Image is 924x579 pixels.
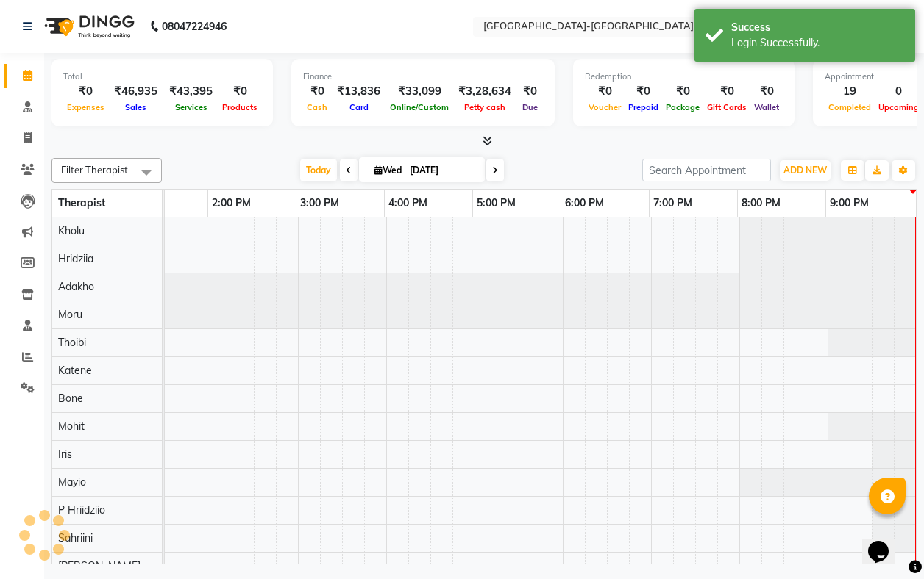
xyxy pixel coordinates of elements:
div: ₹0 [218,83,261,100]
div: ₹43,395 [163,83,218,100]
span: Today [300,159,337,181]
div: ₹0 [750,83,783,100]
div: 0 [875,83,923,100]
span: Adakho [58,280,94,293]
div: ₹46,935 [108,83,163,100]
div: ₹0 [625,83,662,100]
span: Products [218,102,261,112]
span: Petty cash [461,102,509,112]
span: Wallet [750,102,783,112]
span: Online/Custom [386,102,452,112]
span: Upcoming [875,102,923,112]
span: Sahriini [58,531,93,544]
div: Redemption [585,71,783,83]
input: 2025-09-03 [405,159,479,181]
span: Thoibi [58,336,86,349]
span: Due [519,102,541,112]
span: P Hriidziio [58,503,105,517]
div: ₹0 [585,83,625,100]
span: Mayio [58,475,86,489]
div: ₹0 [303,83,331,100]
div: ₹33,099 [386,83,452,100]
div: 19 [825,83,875,100]
img: logo [38,6,138,47]
span: Services [171,102,211,112]
div: ₹0 [703,83,750,100]
a: 4:00 PM [385,193,431,214]
div: ₹13,836 [331,83,386,100]
span: Iris [58,447,72,461]
a: 2:00 PM [208,193,255,214]
span: Moru [58,308,82,321]
a: 5:00 PM [473,193,519,214]
a: 6:00 PM [561,193,608,214]
a: 7:00 PM [650,193,696,214]
span: Completed [825,102,875,112]
span: Sales [121,102,150,112]
span: ADD NEW [783,165,827,176]
a: 3:00 PM [296,193,343,214]
div: Success [731,20,904,35]
div: ₹0 [662,83,703,100]
iframe: chat widget [862,520,909,564]
span: Card [346,102,372,112]
span: Cash [303,102,331,112]
div: Total [63,71,261,83]
div: ₹3,28,634 [452,83,517,100]
a: 8:00 PM [738,193,784,214]
span: Hridziia [58,252,93,265]
span: [PERSON_NAME] [58,559,141,572]
span: Mohit [58,420,85,433]
div: Finance [303,71,543,83]
span: Gift Cards [703,102,750,112]
span: Bone [58,392,83,405]
span: Therapist [58,196,105,209]
span: Katene [58,364,92,377]
b: 08047224946 [162,6,227,47]
span: Filter Therapist [61,164,128,176]
span: Prepaid [625,102,662,112]
div: Login Successfully. [731,35,904,51]
span: Voucher [585,102,625,112]
a: 9:00 PM [826,193,873,214]
button: ADD NEW [780,160,831,181]
span: Wed [371,165,405,176]
div: ₹0 [63,83,108,100]
span: Expenses [63,102,108,112]
span: Kholu [58,224,85,237]
span: Package [662,102,703,112]
input: Search Appointment [642,159,771,181]
div: ₹0 [517,83,543,100]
